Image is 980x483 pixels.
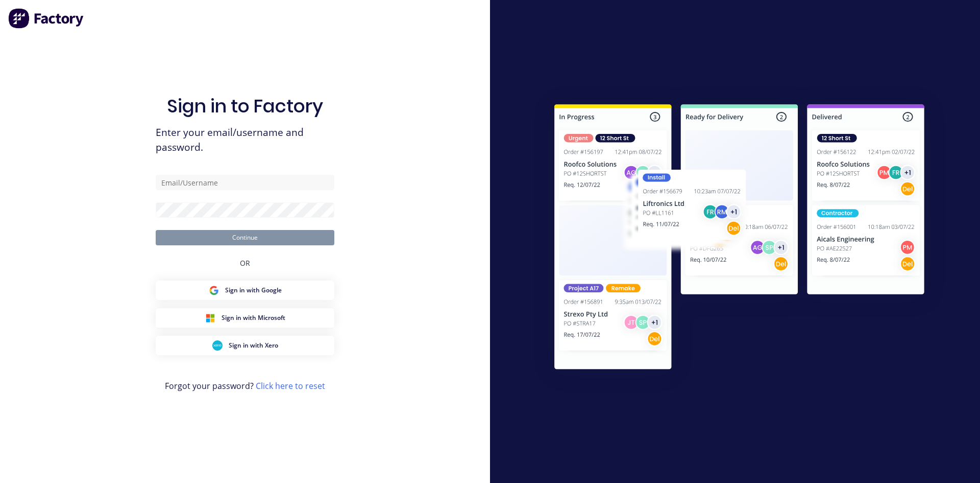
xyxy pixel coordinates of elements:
img: Xero Sign in [212,340,223,351]
span: Forgot your password? [165,380,325,392]
span: Sign in with Google [225,286,282,295]
img: Factory [8,8,85,29]
span: Enter your email/username and password. [156,125,334,155]
img: Microsoft Sign in [205,313,215,323]
button: Microsoft Sign inSign in with Microsoft [156,308,334,328]
button: Google Sign inSign in with Google [156,281,334,300]
span: Sign in with Microsoft [222,313,285,323]
img: Sign in [532,84,947,394]
span: Sign in with Xero [229,341,278,350]
button: Continue [156,230,334,245]
button: Xero Sign inSign in with Xero [156,336,334,355]
input: Email/Username [156,175,334,190]
h1: Sign in to Factory [167,95,323,117]
a: Click here to reset [256,380,325,392]
img: Google Sign in [209,285,219,295]
div: OR [240,245,250,281]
